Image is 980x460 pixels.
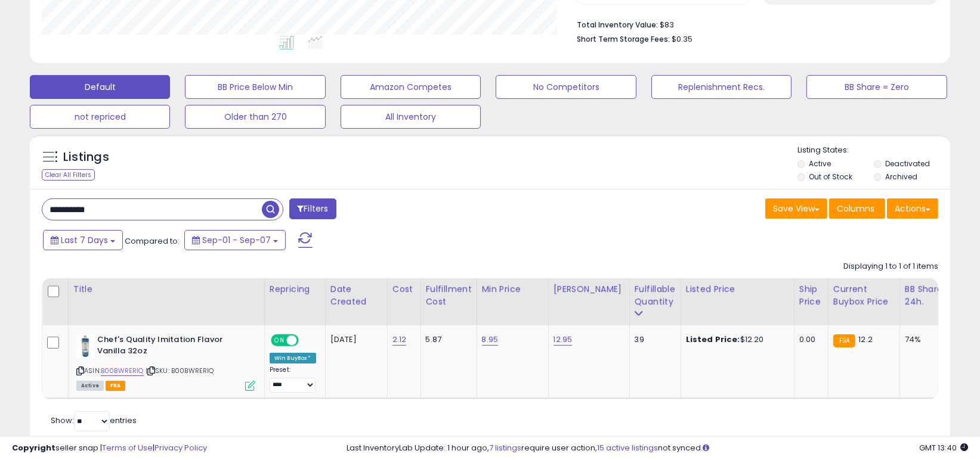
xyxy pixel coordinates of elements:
button: BB Share = Zero [806,75,947,99]
button: Actions [887,198,938,219]
div: [DATE] [330,334,378,345]
div: seller snap | | [12,443,207,454]
a: 7 listings [489,442,521,453]
span: All listings currently available for purchase on Amazon [76,381,104,391]
div: Fulfillable Quantity [635,283,676,308]
b: Listed Price: [686,334,740,345]
div: [PERSON_NAME] [554,283,625,296]
p: Listing States: [797,145,950,156]
a: 12.95 [554,334,573,346]
span: $0.35 [672,33,693,45]
span: Compared to: [125,235,180,247]
span: Show: entries [51,415,137,426]
span: 12.2 [858,334,873,345]
div: ASIN: [76,334,255,390]
div: Win BuyBox * [270,353,316,363]
button: Save View [765,198,827,219]
div: Ship Price [799,283,823,308]
div: Title [73,283,259,296]
strong: Copyright [12,442,55,453]
span: OFF [297,335,316,346]
div: Min Price [482,283,543,296]
a: 2.12 [392,334,407,346]
span: Sep-01 - Sep-07 [202,234,271,246]
button: Filters [289,198,336,219]
div: 0.00 [799,334,819,345]
div: BB Share 24h. [905,283,948,308]
a: B00BWRERIQ [101,366,144,376]
a: 8.95 [482,334,499,346]
small: FBA [833,334,855,347]
div: $12.20 [686,334,785,345]
span: Last 7 Days [61,234,108,246]
button: Last 7 Days [43,230,123,250]
div: Clear All Filters [42,169,95,181]
b: Short Term Storage Fees: [577,34,670,44]
button: BB Price Below Min [185,75,325,99]
span: Columns [837,203,874,215]
button: Columns [829,198,885,219]
span: FBA [106,381,126,391]
button: Older than 270 [185,105,325,129]
button: All Inventory [341,105,481,129]
span: ON [272,335,287,346]
div: Fulfillment Cost [426,283,472,308]
span: 2025-09-17 13:40 GMT [919,442,968,453]
div: Displaying 1 to 1 of 1 items [843,261,938,272]
label: Archived [885,172,917,182]
img: 31Wa906-EpL._SL40_.jpg [76,334,94,358]
div: Date Created [330,283,382,308]
div: 5.87 [426,334,468,345]
h5: Listings [63,149,109,166]
a: 15 active listings [597,442,658,453]
div: Last InventoryLab Update: 1 hour ago, require user action, not synced. [347,443,968,454]
label: Out of Stock [809,172,852,182]
button: Replenishment Recs. [651,75,792,99]
li: $83 [577,17,929,31]
span: | SKU: B00BWRERIQ [146,366,214,375]
a: Privacy Policy [154,442,207,453]
label: Active [809,158,831,169]
button: No Competitors [496,75,636,99]
div: Preset: [270,366,316,392]
div: Repricing [270,283,320,296]
div: Cost [392,283,416,296]
button: Default [30,75,170,99]
b: Total Inventory Value: [577,20,658,30]
a: Terms of Use [102,442,153,453]
b: Chef's Quality Imitation Flavor Vanilla 32oz [97,334,242,359]
div: Current Buybox Price [833,283,895,308]
button: not repriced [30,105,170,129]
button: Sep-01 - Sep-07 [184,230,286,250]
div: 74% [905,334,944,345]
label: Deactivated [885,158,930,169]
div: Listed Price [686,283,789,296]
div: 39 [635,334,672,345]
button: Amazon Competes [341,75,481,99]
